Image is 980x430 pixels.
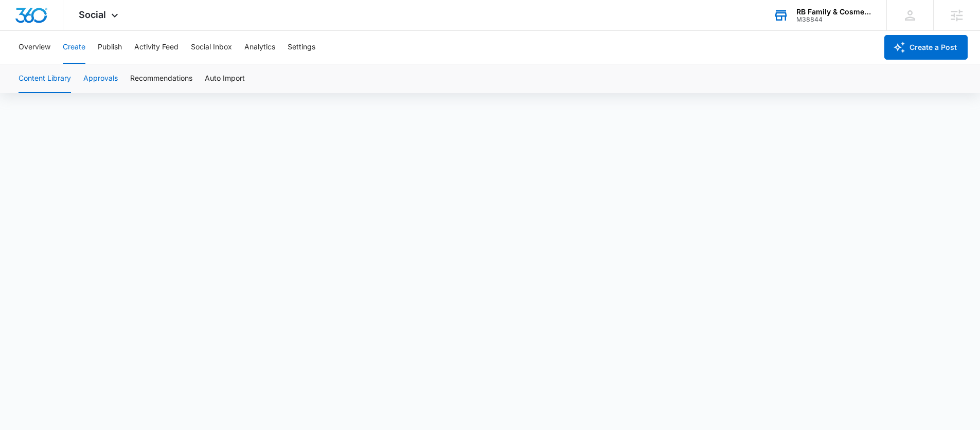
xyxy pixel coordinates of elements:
[796,16,871,23] div: account id
[19,31,50,64] button: Overview
[63,31,85,64] button: Create
[79,9,106,20] span: Social
[796,8,871,16] div: account name
[19,64,71,93] button: Content Library
[134,31,179,64] button: Activity Feed
[130,64,192,93] button: Recommendations
[884,35,968,60] button: Create a Post
[205,64,245,93] button: Auto Import
[83,64,118,93] button: Approvals
[191,31,232,64] button: Social Inbox
[98,31,122,64] button: Publish
[244,31,275,64] button: Analytics
[288,31,315,64] button: Settings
